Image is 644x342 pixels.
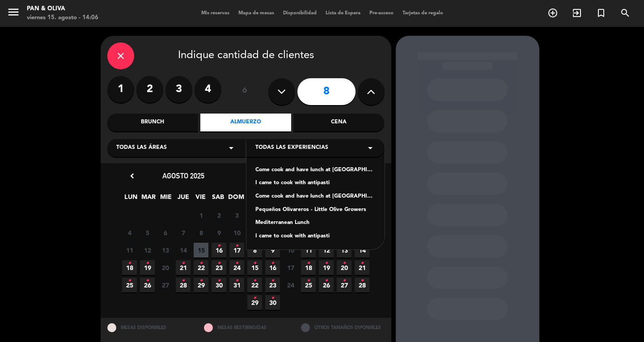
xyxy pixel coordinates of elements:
span: 10 [283,243,298,258]
span: 17 [283,260,298,275]
span: 27 [158,278,173,292]
span: 15 [194,243,208,258]
i: close [115,51,126,61]
span: 18 [301,260,316,275]
span: 19 [319,260,334,275]
i: • [235,239,238,253]
span: 13 [158,243,173,258]
span: 23 [265,278,280,292]
span: 22 [194,260,208,275]
i: • [325,256,328,270]
span: MAR [141,192,156,207]
div: Pequeños Olivareros - Little Olive Growers [255,206,376,215]
i: exit_to_app [572,8,582,18]
span: LUN [123,192,138,207]
span: 28 [176,278,191,292]
span: 7 [176,225,191,240]
span: VIE [193,192,208,207]
i: search [620,8,631,18]
i: • [307,274,310,288]
div: I came to cook with antipasti [255,232,376,241]
span: 23 [212,260,226,275]
span: 14 [176,243,191,258]
i: • [307,256,310,270]
label: 4 [195,76,221,103]
div: OTROS TAMAÑOS DIPONIBLES [294,318,391,337]
span: 10 [229,225,244,240]
i: • [199,256,203,270]
span: 4 [122,225,137,240]
span: 21 [176,260,191,275]
span: 22 [247,278,262,292]
i: menu [7,5,20,19]
span: 17 [229,243,244,258]
button: menu [7,5,20,22]
div: MESAS RESTRINGIDAS [197,318,294,337]
span: 15 [247,260,262,275]
span: 29 [247,295,262,310]
span: Disponibilidad [279,11,321,16]
i: • [271,291,274,305]
i: • [271,274,274,288]
i: • [235,274,238,288]
label: 2 [136,76,163,103]
span: 20 [158,260,173,275]
span: 1 [194,208,208,223]
span: 8 [194,225,208,240]
span: 29 [194,278,208,292]
span: 3 [229,208,244,223]
i: • [360,274,364,288]
div: Indique cantidad de clientes [107,42,385,69]
span: 19 [140,260,155,275]
i: • [360,256,364,270]
span: 24 [283,278,298,292]
label: 1 [107,76,134,103]
span: 30 [265,295,280,310]
i: • [325,274,328,288]
span: 13 [337,243,352,258]
div: Almuerzo [200,114,291,131]
span: 25 [301,278,316,292]
span: Todas las experiencias [255,144,328,152]
i: • [343,256,346,270]
span: 27 [337,278,352,292]
span: 16 [265,260,280,275]
span: 11 [122,243,137,258]
span: 25 [122,278,137,292]
span: 12 [319,243,334,258]
i: • [217,239,220,253]
span: Mapa de mesas [234,11,279,16]
i: • [128,256,131,270]
span: Lista de Espera [321,11,365,16]
span: 28 [355,278,369,292]
span: 30 [212,278,226,292]
i: arrow_drop_down [226,143,237,153]
div: Come cook and have lunch at [GEOGRAPHIC_DATA][PERSON_NAME] [255,166,376,175]
span: Mis reservas [197,11,234,16]
i: arrow_drop_down [365,143,376,153]
span: Pre-acceso [365,11,398,16]
span: 14 [355,243,369,258]
span: 11 [301,243,316,258]
span: 16 [212,243,226,258]
i: • [217,274,220,288]
i: • [235,256,238,270]
span: MIE [158,192,173,207]
span: 26 [319,278,334,292]
span: 26 [140,278,155,292]
i: chevron_left [127,171,137,181]
span: agosto 2025 [162,171,204,180]
div: I came to cook with antipasti [255,179,376,188]
div: Pan & Oliva [27,4,98,13]
span: 24 [229,260,244,275]
span: Todas las áreas [116,144,167,152]
i: • [146,256,149,270]
i: turned_in_not [596,8,606,18]
span: SAB [211,192,225,207]
div: viernes 15. agosto - 14:06 [27,13,98,22]
span: JUE [176,192,191,207]
label: 3 [165,76,192,103]
i: • [271,256,274,270]
div: Cena [293,114,384,131]
i: • [199,274,203,288]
